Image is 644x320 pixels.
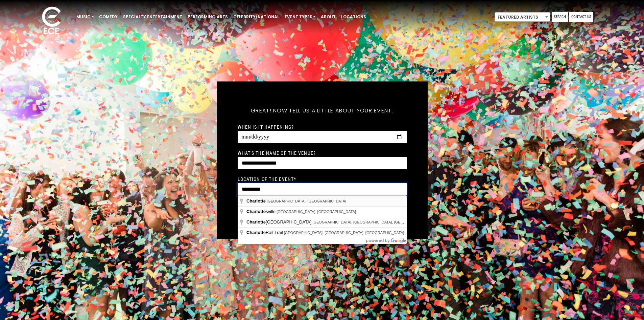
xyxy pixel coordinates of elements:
[246,209,277,214] span: sville
[34,5,68,38] img: ece_new_logo_whitev2-1.png
[277,210,356,214] span: [GEOGRAPHIC_DATA], [GEOGRAPHIC_DATA]
[238,98,407,123] h5: Great! Now tell us a little about your event.
[96,11,120,23] a: Comedy
[238,176,296,182] label: Location of the event
[495,13,550,22] span: Featured Artists
[185,11,231,23] a: Performing Arts
[246,219,266,225] span: Charlotte
[312,220,433,224] span: [GEOGRAPHIC_DATA], [GEOGRAPHIC_DATA], [GEOGRAPHIC_DATA]
[267,199,346,203] span: [GEOGRAPHIC_DATA], [GEOGRAPHIC_DATA]
[74,11,96,23] a: Music
[246,230,284,235] span: Rail Trail
[246,230,266,235] span: Charlotte
[338,11,369,23] a: Locations
[238,124,294,130] label: When is it happening?
[238,150,316,156] label: What's the name of the venue?
[231,11,282,23] a: Celebrity/National
[282,11,318,23] a: Event Types
[246,209,266,214] span: Charlotte
[246,198,266,204] span: Charlotte
[552,12,568,22] a: Search
[318,11,338,23] a: About
[284,231,404,235] span: [GEOGRAPHIC_DATA], [GEOGRAPHIC_DATA], [GEOGRAPHIC_DATA]
[495,12,550,22] span: Featured Artists
[569,12,593,22] a: Contact Us
[246,219,312,225] span: [GEOGRAPHIC_DATA]
[120,11,185,23] a: Specialty Entertainment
